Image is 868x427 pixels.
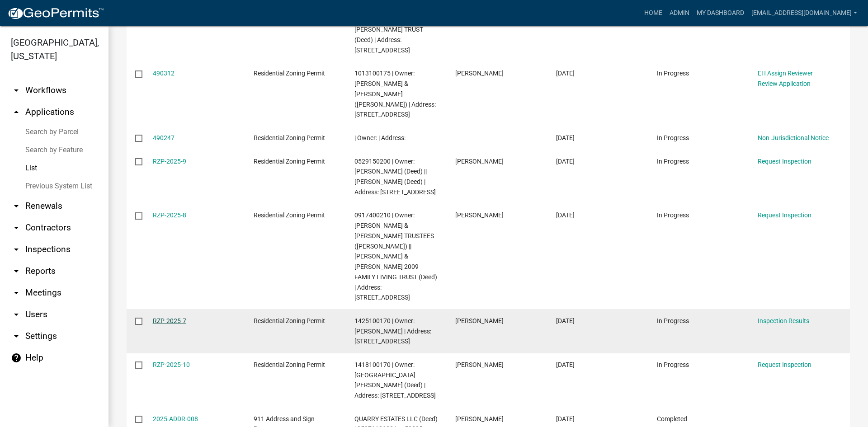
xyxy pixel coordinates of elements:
[254,361,325,368] span: Residential Zoning Permit
[455,211,504,219] span: Greg Garrels
[758,158,811,165] a: Request Inspection
[748,5,861,22] a: [EMAIL_ADDRESS][DOMAIN_NAME]
[455,158,504,165] span: Adam Kaminski
[556,158,575,165] span: 10/08/2025
[153,70,175,77] a: 490312
[153,211,186,219] a: RZP-2025-8
[11,222,22,233] i: arrow_drop_down
[354,5,427,54] span: 1308200400 | Owner: OSTERHOUT, MARILYN M TRUSTEE (Deed) || OSTERHOUT, MARILYN M TRUST (Deed) | Ad...
[758,80,811,87] a: Review Application
[354,70,436,118] span: 1013100175 | Owner: ANDERSON, GARRETT M & MICHELLE N (Deed) | Address: 1441 W MAPLE AVE
[254,211,325,219] span: Residential Zoning Permit
[556,361,575,368] span: 10/07/2025
[657,70,689,77] span: In Progress
[354,211,437,301] span: 0917400210 | Owner: HELLYER, DAVID L & CAROLYN J TRUSTEES (Deed) || HELLYER, DAVID L & CAROLYN J ...
[693,5,748,22] a: My Dashboard
[556,211,575,219] span: 10/08/2025
[11,244,22,255] i: arrow_drop_down
[11,85,22,96] i: arrow_drop_down
[641,5,666,22] a: Home
[556,134,575,141] span: 10/09/2025
[657,415,687,422] span: Completed
[153,317,186,324] a: RZP-2025-7
[11,287,22,298] i: arrow_drop_down
[254,70,325,77] span: Residential Zoning Permit
[11,107,22,117] i: arrow_drop_up
[556,70,575,77] span: 10/09/2025
[11,201,22,211] i: arrow_drop_down
[354,317,431,345] span: 1425100170 | Owner: Fry, Robert | Address: 32234 610TH AVE
[657,211,689,219] span: In Progress
[455,415,504,422] span: Matthew McClure
[758,211,811,219] a: Request Inspection
[556,317,575,324] span: 10/07/2025
[254,317,325,324] span: Residential Zoning Permit
[666,5,693,22] a: Admin
[254,158,325,165] span: Residential Zoning Permit
[758,317,809,324] a: Inspection Results
[455,361,504,368] span: Mary Lynn Damhorst
[354,134,406,141] span: | Owner: | Address:
[455,70,504,77] span: Melissa Campbell
[758,134,829,141] a: Non-Jurisdictional Notice
[455,317,504,324] span: Robert Fry
[254,134,325,141] span: Residential Zoning Permit
[11,331,22,342] i: arrow_drop_down
[556,415,575,422] span: 10/07/2025
[657,317,689,324] span: In Progress
[657,361,689,368] span: In Progress
[11,309,22,320] i: arrow_drop_down
[153,158,186,165] a: RZP-2025-9
[354,361,436,399] span: 1418100170 | Owner: DAMHORST, MARY LYNN (Deed) | Address: 56246 300TH ST
[11,266,22,277] i: arrow_drop_down
[758,70,813,77] a: EH Assign Reviewer
[657,134,689,141] span: In Progress
[153,134,175,141] a: 490247
[657,158,689,165] span: In Progress
[354,158,436,196] span: 0529150200 | Owner: KAMINSKI, ADAM (Deed) || FRETWELL, HELEN (Deed) | Address: 3751 DEER RUN LN
[758,361,811,368] a: Request Inspection
[153,361,190,368] a: RZP-2025-10
[11,352,22,363] i: help
[153,415,198,422] a: 2025-ADDR-008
